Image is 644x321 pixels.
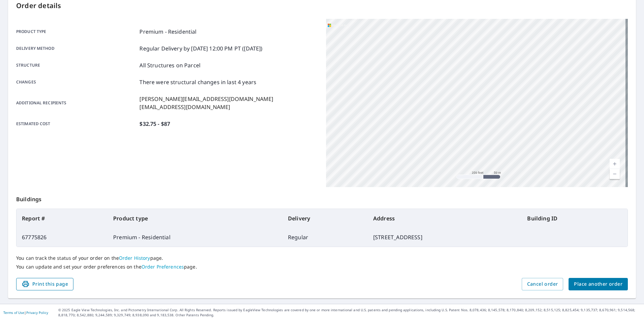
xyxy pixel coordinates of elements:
[283,228,368,247] td: Regular
[16,44,137,52] p: Delivery method
[16,1,628,11] p: Order details
[16,278,73,290] button: Print this page
[139,120,170,128] p: $32.75 - $87
[119,255,150,261] a: Order History
[16,78,137,86] p: Changes
[16,61,137,69] p: Structure
[610,169,620,179] a: Current Level 17, Zoom Out
[139,103,273,111] p: [EMAIL_ADDRESS][DOMAIN_NAME]
[16,187,628,209] p: Buildings
[139,44,262,52] p: Regular Delivery by [DATE] 12:00 PM PT ([DATE])
[139,95,273,103] p: [PERSON_NAME][EMAIL_ADDRESS][DOMAIN_NAME]
[139,28,196,36] p: Premium - Residential
[139,61,200,69] p: All Structures on Parcel
[141,263,184,270] a: Order Preferences
[22,280,68,288] span: Print this page
[26,310,48,315] a: Privacy Policy
[3,310,24,315] a: Terms of Use
[3,311,48,315] p: |
[108,209,283,228] th: Product type
[569,278,628,290] button: Place another order
[17,228,108,247] td: 67775826
[58,308,641,318] p: © 2025 Eagle View Technologies, Inc. and Pictometry International Corp. All Rights Reserved. Repo...
[574,280,622,288] span: Place another order
[16,264,628,270] p: You can update and set your order preferences on the page.
[108,228,283,247] td: Premium - Residential
[16,120,137,128] p: Estimated cost
[16,255,628,261] p: You can track the status of your order on the page.
[139,78,256,86] p: There were structural changes in last 4 years
[522,209,627,228] th: Building ID
[527,280,558,288] span: Cancel order
[17,209,108,228] th: Report #
[283,209,368,228] th: Delivery
[368,209,522,228] th: Address
[16,95,137,111] p: Additional recipients
[368,228,522,247] td: [STREET_ADDRESS]
[610,159,620,169] a: Current Level 17, Zoom In
[522,278,563,290] button: Cancel order
[16,28,137,36] p: Product type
